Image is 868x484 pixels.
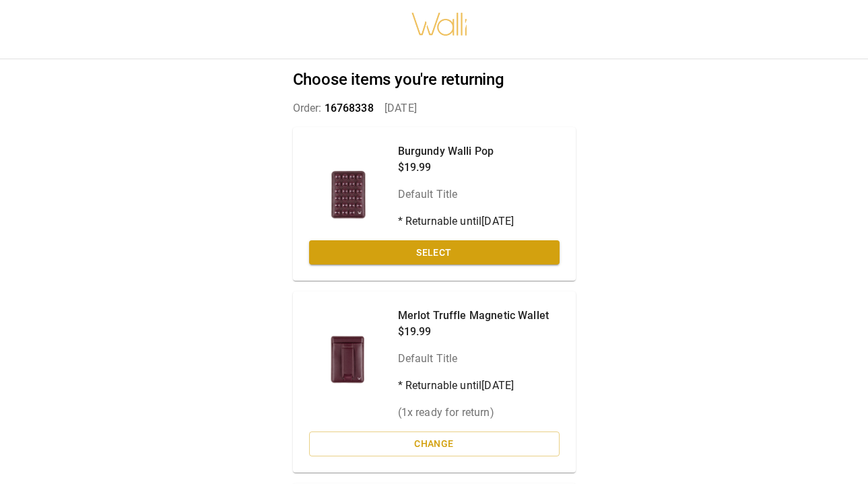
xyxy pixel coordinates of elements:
p: Merlot Truffle Magnetic Wallet [398,308,549,324]
span: 16768338 [325,102,374,114]
p: * Returnable until [DATE] [398,378,549,394]
button: Select [309,240,560,265]
p: * Returnable until [DATE] [398,213,514,230]
p: ( 1 x ready for return) [398,405,549,421]
p: Default Title [398,351,549,367]
p: Order: [DATE] [293,100,576,116]
p: Burgundy Walli Pop [398,143,514,160]
p: $19.99 [398,160,514,176]
p: Default Title [398,186,514,203]
button: Change [309,431,560,456]
h2: Choose items you're returning [293,70,576,90]
p: $19.99 [398,324,549,340]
